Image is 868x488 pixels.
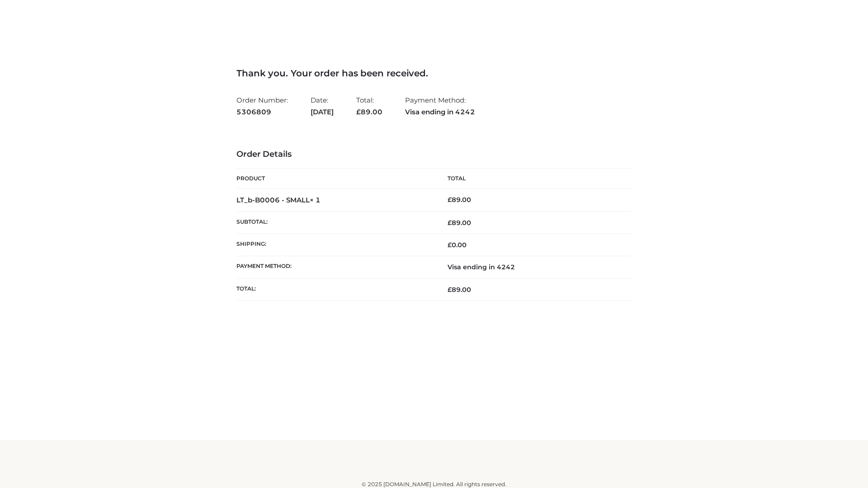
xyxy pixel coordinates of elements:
li: Order Number: [236,92,288,120]
span: £ [448,219,452,227]
th: Shipping: [236,234,434,256]
li: Payment Method: [405,92,475,120]
span: £ [356,108,361,116]
td: Visa ending in 4242 [434,256,632,278]
span: 89.00 [356,108,382,116]
th: Subtotal: [236,211,434,234]
strong: LT_b-B0006 - SMALL [236,196,321,204]
th: Total [434,169,632,189]
span: 89.00 [448,286,471,294]
strong: Visa ending in 4242 [405,106,475,118]
li: Total: [356,92,382,120]
th: Product [236,169,434,189]
h3: Order Details [236,150,632,160]
bdi: 0.00 [448,241,467,249]
strong: × 1 [310,196,321,204]
li: Date: [311,92,334,120]
th: Payment method: [236,256,434,278]
strong: [DATE] [311,106,334,118]
h3: Thank you. Your order has been received. [236,68,632,79]
span: £ [448,196,452,204]
span: £ [448,241,452,249]
bdi: 89.00 [448,196,471,204]
span: 89.00 [448,219,471,227]
th: Total: [236,278,434,300]
span: £ [448,286,452,294]
strong: 5306809 [236,106,288,118]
